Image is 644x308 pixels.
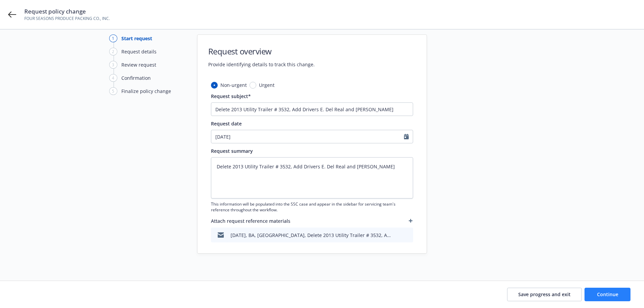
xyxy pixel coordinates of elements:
textarea: Delete 2013 Utility Trailer # 3532, Add Drivers E. Del Real and [PERSON_NAME] [211,157,413,198]
div: Start request [121,35,152,42]
div: 5 [109,87,117,95]
button: Continue [585,288,630,301]
svg: Calendar [404,134,409,139]
div: Finalize policy change [121,88,171,95]
div: 2 [109,48,117,55]
span: Save progress and exit [518,291,571,298]
span: Urgent [259,81,275,89]
div: 1 [109,34,117,42]
button: Save progress and exit [507,288,582,301]
input: Urgent [249,82,256,89]
button: archive file [405,232,410,239]
div: 3 [109,61,117,69]
span: Non-urgent [220,81,247,89]
div: Request details [121,48,157,55]
input: The subject will appear in the summary list view for quick reference. [211,102,413,116]
span: FOUR SEASONS PRODUCE PACKING CO., INC. [24,16,110,22]
span: This information will be populated into the SSC case and appear in the sidebar for servicing team... [211,201,413,213]
button: preview file [393,232,400,239]
div: [DATE], BA, [GEOGRAPHIC_DATA], Delete 2013 Utility Trailer # 3532, Add Drivers E. Del Real and [P... [231,232,391,239]
span: Request date [211,120,242,127]
input: Non-urgent [211,82,218,89]
span: Request summary [211,148,253,154]
span: Request subject* [211,93,251,99]
div: Review request [121,61,156,68]
span: Request policy change [24,7,110,16]
h1: Request overview [208,46,315,57]
span: Continue [597,291,618,298]
input: MM/DD/YYYY [211,130,404,143]
div: 4 [109,74,117,82]
div: Confirmation [121,74,151,81]
span: Attach request reference materials [211,217,290,224]
span: Provide identifying details to track this change. [208,61,315,68]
